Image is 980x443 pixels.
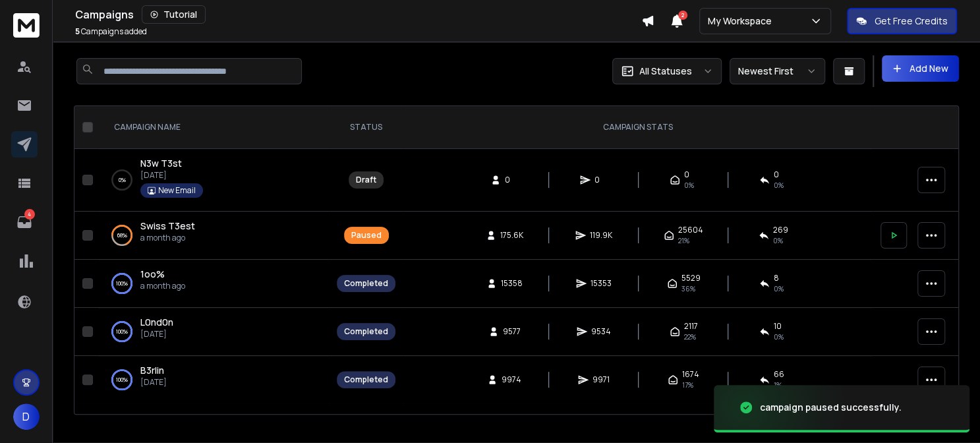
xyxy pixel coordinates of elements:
div: Paused [351,230,382,241]
a: N3w T3st [140,157,182,170]
span: N3w T3st [140,157,182,169]
span: 17 % [682,380,693,390]
div: Completed [344,278,388,289]
span: 8 [774,273,779,283]
span: 9971 [592,374,610,385]
span: Swiss T3est [140,220,195,232]
p: [DATE] [140,170,203,181]
span: 10 [774,321,782,332]
th: STATUS [329,106,403,149]
a: Swiss T3est [140,220,195,233]
span: 269 [773,225,788,235]
span: 5 [75,26,80,37]
span: 9974 [502,374,521,385]
span: 0 % [773,235,783,246]
span: 175.6K [500,230,523,241]
button: D [13,403,40,430]
span: 2 [678,11,687,20]
p: 100 % [116,373,128,386]
a: 4 [11,209,38,235]
span: 0 [505,175,518,185]
p: All Statuses [639,65,692,78]
th: CAMPAIGN STATS [403,106,873,149]
p: a month ago [140,233,195,243]
button: Tutorial [142,5,206,24]
a: B3rlin [140,364,164,377]
th: CAMPAIGN NAME [98,106,329,149]
span: 0% [684,180,694,191]
td: 100%L0nd0n[DATE] [98,308,329,356]
span: 2117 [684,321,698,332]
span: 1674 [682,369,699,380]
span: 36 % [681,283,695,294]
p: Get Free Credits [875,15,948,28]
span: 21 % [678,235,689,246]
button: Get Free Credits [847,8,957,34]
span: 119.9K [590,230,612,241]
button: Add New [882,55,959,82]
p: [DATE] [140,377,167,388]
div: Completed [344,374,388,385]
p: a month ago [140,281,185,291]
td: 100%B3rlin[DATE] [98,356,329,404]
p: New Email [158,185,196,196]
span: 0 [684,169,689,180]
td: 0%N3w T3st[DATE]New Email [98,149,329,212]
p: 100 % [116,325,128,338]
p: Campaigns added [75,26,147,37]
span: 1oo% [140,268,165,280]
span: 15353 [591,278,612,289]
span: L0nd0n [140,316,173,328]
span: 0 [774,169,779,180]
a: L0nd0n [140,316,173,329]
span: 0 % [774,283,784,294]
button: Newest First [730,58,825,84]
span: 0% [774,180,784,191]
span: 9534 [591,326,611,337]
p: 4 [24,209,35,220]
span: 0 % [774,332,784,342]
span: 5529 [681,273,701,283]
p: 100 % [116,277,128,290]
p: 68 % [117,229,127,242]
div: Completed [344,326,388,337]
td: 68%Swiss T3esta month ago [98,212,329,260]
span: 66 [774,369,784,380]
div: Campaigns [75,5,641,24]
span: 9577 [503,326,521,337]
p: 0 % [119,173,126,187]
td: 100%1oo%a month ago [98,260,329,308]
span: 0 [594,175,608,185]
div: Draft [356,175,376,185]
span: 25604 [678,225,703,235]
span: B3rlin [140,364,164,376]
div: campaign paused successfully. [760,401,902,414]
span: 15358 [501,278,523,289]
span: 22 % [684,332,696,342]
p: My Workspace [708,15,777,28]
p: [DATE] [140,329,173,340]
a: 1oo% [140,268,165,281]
